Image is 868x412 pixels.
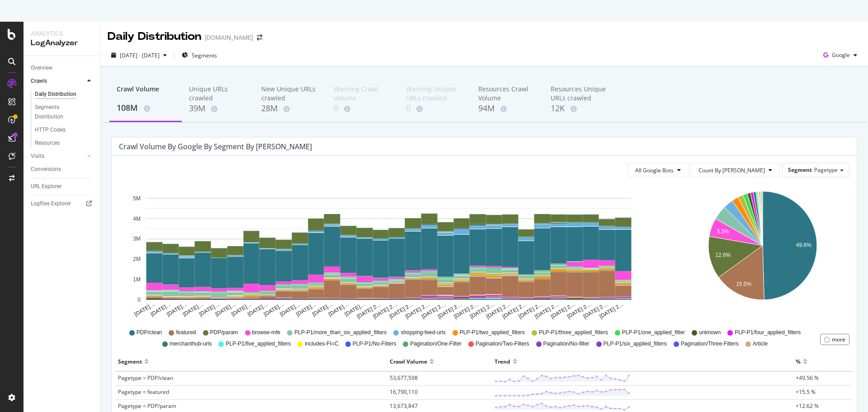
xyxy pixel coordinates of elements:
a: Resources [35,138,94,148]
svg: A chart. [677,185,848,320]
button: All Google Bots [627,163,689,177]
span: PDP/clean [137,329,162,336]
text: 1M [133,276,141,283]
span: 16,790,110 [390,388,418,396]
div: Logfiles Explorer [31,199,71,208]
div: Resources Unique URLs crawled [551,85,609,103]
span: PLP-P1/one_applied_filter [622,329,685,336]
span: Pagetype = featured [118,388,169,396]
a: Visits [31,152,85,161]
text: 3M [133,236,141,242]
div: 12K [551,103,609,114]
div: URL Explorer [31,182,61,191]
span: Pagination/Two-Filters [476,340,529,348]
span: PLP-P1/more_than_six_applied_filters [294,329,387,336]
div: 28M [261,103,319,114]
span: featured [176,329,196,336]
span: includes-FI=C [305,340,338,348]
span: PLP-P1/three_applied_filters [539,329,608,336]
span: Pagetype [814,166,838,174]
div: Segments Distribution [35,103,85,122]
span: shopping-feed-urls [401,329,445,336]
div: Crawl Volume [117,85,175,102]
text: 5.5% [717,228,729,235]
div: Crawl Volume [390,354,427,369]
text: 0 [137,297,141,303]
a: Crawls [31,76,85,86]
div: Daily Distribution [35,90,76,99]
div: Conversions [31,165,61,174]
button: Count By [PERSON_NAME] [691,163,780,177]
div: 0 [406,103,464,114]
div: Overview [31,63,52,73]
a: HTTP Codes [35,125,94,135]
span: merchanthub-urls [170,340,212,348]
div: Resources [35,138,60,148]
a: Daily Distribution [35,90,94,99]
text: 15.5% [736,281,751,287]
div: 108M [117,102,175,114]
div: 94M [478,103,536,114]
a: Overview [31,63,94,73]
div: Visits [31,152,44,161]
text: 5M [133,195,141,202]
span: 53,677,598 [390,374,418,382]
text: 12.6% [715,252,731,258]
text: 4M [133,216,141,222]
span: Pagination/No-filter [543,340,590,348]
div: % [796,354,801,369]
span: unknown [699,329,721,336]
button: [DATE] - [DATE] [108,48,170,62]
span: Count By Day [698,166,765,174]
span: Pagination/One-Filter [410,340,461,348]
span: +12.62 % [796,402,819,410]
div: Resources Crawl Volume [478,85,536,103]
div: HTTP Codes [35,125,66,135]
span: Article [753,340,768,348]
svg: A chart. [119,185,658,320]
span: Segment [788,166,812,174]
a: URL Explorer [31,182,94,191]
span: PLP-P1/four_applied_filters [735,329,801,336]
div: Warning Unique URLs crawled [406,85,464,103]
span: Segments [192,52,217,59]
a: Conversions [31,165,94,174]
text: 49.6% [796,242,811,248]
a: Logfiles Explorer [31,199,94,208]
span: Pagination/Three-Filters [681,340,739,348]
div: Crawl Volume by google by Segment by [PERSON_NAME] [119,142,312,151]
span: +49.56 % [796,374,819,382]
div: Analytics [31,29,93,38]
div: Warning Crawl Volume [334,85,392,103]
text: 2M [133,256,141,262]
div: Segment [118,354,142,369]
div: more [832,336,845,343]
button: Segments [178,48,221,62]
div: 0 [334,103,392,114]
div: Daily Distribution [108,29,201,44]
span: Google [832,51,850,59]
div: 39M [189,103,247,114]
div: arrow-right-arrow-left [257,34,262,41]
span: 13,673,847 [390,402,418,410]
span: [DATE] - [DATE] [120,52,160,59]
span: PLP-P1/six_applied_filters [604,340,667,348]
a: Segments Distribution [35,103,94,122]
span: PDP/param [210,329,238,336]
div: Unique URLs crawled [189,85,247,103]
span: All Google Bots [635,166,674,174]
span: PLP-P1/No-Filters [353,340,396,348]
span: PLP-P1/two_applied_filters [460,329,525,336]
div: Crawls [31,76,47,86]
button: Google [820,48,861,62]
span: browse-mfe [252,329,281,336]
div: Trend [495,354,510,369]
div: LogAnalyzer [31,38,93,48]
span: PLP-P1/five_applied_filters [226,340,291,348]
span: Pagetype = PDP/param [118,402,176,410]
span: Pagetype = PDP/clean [118,374,173,382]
div: New Unique URLs crawled [261,85,319,103]
div: [DOMAIN_NAME] [205,33,253,42]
